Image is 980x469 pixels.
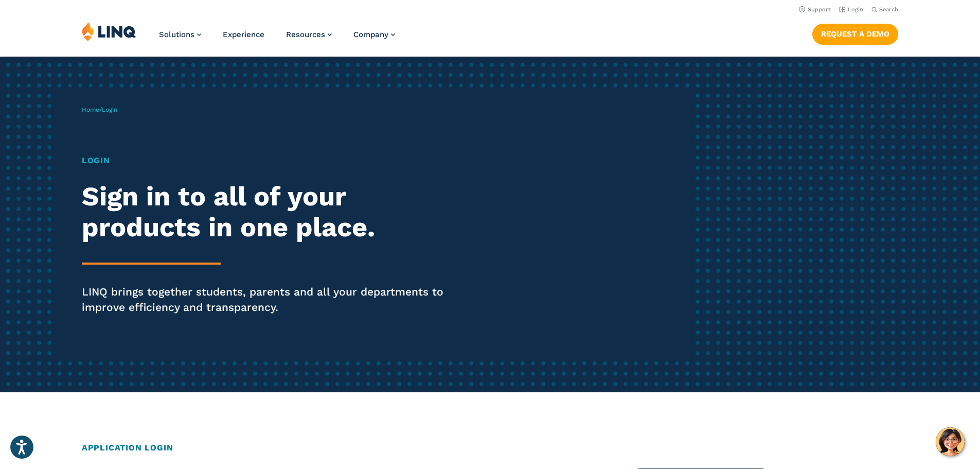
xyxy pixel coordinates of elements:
[286,30,325,39] span: Resources
[102,106,117,113] span: Login
[159,22,395,56] nav: Primary Navigation
[353,30,395,39] a: Company
[936,427,965,456] button: Hello, have a question? Let’s chat.
[159,30,201,39] a: Solutions
[82,106,117,113] span: /
[82,106,99,113] a: Home
[871,6,898,13] button: Open Search Bar
[286,30,332,39] a: Resources
[82,284,459,315] p: LINQ brings together students, parents and all your departments to improve efficiency and transpa...
[839,6,863,13] a: Login
[223,30,264,39] a: Experience
[82,181,459,243] h2: Sign in to all of your products in one place.
[82,22,136,41] img: LINQ | K‑12 Software
[353,30,388,39] span: Company
[82,154,459,167] h1: Login
[812,22,898,44] nav: Button Navigation
[82,442,898,454] h2: Application Login
[879,6,898,13] span: Search
[799,6,831,13] a: Support
[159,30,194,39] span: Solutions
[812,24,898,44] a: Request a Demo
